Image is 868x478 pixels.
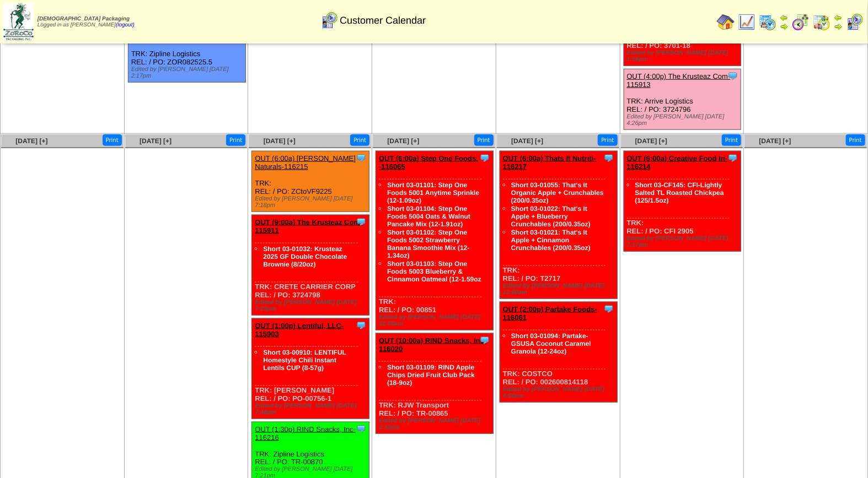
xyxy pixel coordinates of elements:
[603,303,614,314] img: Tooltip
[263,349,346,372] a: Short 03-00910: LENTIFUL Homestyle Chili Instant Lentils CUP (8-57g)
[603,153,614,164] img: Tooltip
[140,137,172,145] a: [DATE] [+]
[320,12,338,29] img: calendarcustomer.gif
[503,154,596,171] a: OUT (6:00a) Thats It Nutriti-116217
[255,218,362,235] a: OUT (9:00a) The Krusteaz Com-115911
[255,403,369,416] div: Edited by [PERSON_NAME] [DATE] 7:48pm
[264,137,296,145] a: [DATE] [+]
[624,69,741,130] div: TRK: Arrive Logistics REL: / PO: 3724796
[503,283,617,296] div: Edited by [PERSON_NAME] [DATE] 12:00am
[263,245,347,268] a: Short 03-01032: Krusteaz 2025 GF Double Chocolate Brownie (8/20oz)
[15,137,47,145] a: [DATE] [+]
[511,229,591,252] a: Short 03-01021: That's It Apple + Cinnamon Crunchables (200/0.35oz)
[479,335,490,346] img: Tooltip
[635,137,667,145] a: [DATE] [+]
[252,319,369,419] div: TRK: [PERSON_NAME] REL: / PO: PO-00756-1
[37,16,135,28] span: Logged in as [PERSON_NAME]
[376,151,494,330] div: TRK: REL: / PO: 00851
[255,195,369,209] div: Edited by [PERSON_NAME] [DATE] 7:18pm
[255,322,344,338] a: OUT (1:00p) Lentiful, LLC-115903
[379,336,486,353] a: OUT (10:00a) RIND Snacks, Inc-116020
[511,181,604,204] a: Short 03-01055: That's It Organic Apple + Crunchables (200/0.35oz)
[131,66,245,79] div: Edited by [PERSON_NAME] [DATE] 2:17pm
[255,299,369,312] div: Edited by [PERSON_NAME] [DATE] 7:25pm
[511,205,591,228] a: Short 03-01022: That's It Apple + Blueberry Crunchables (200/0.35oz)
[511,137,543,145] a: [DATE] [+]
[727,153,738,164] img: Tooltip
[255,154,356,171] a: OUT (6:00a) [PERSON_NAME] Naturals-116215
[627,50,741,63] div: Edited by [PERSON_NAME] [DATE] 1:56pm
[226,134,245,146] button: Print
[3,3,34,40] img: zoroco-logo-small.webp
[379,417,493,431] div: Edited by [PERSON_NAME] [DATE] 2:50pm
[479,153,490,164] img: Tooltip
[255,425,356,442] a: OUT (1:30p) RIND Snacks, Inc-116216
[627,235,741,248] div: Edited by [PERSON_NAME] [DATE] 7:17pm
[722,134,741,146] button: Print
[376,334,494,434] div: TRK: RJW Transport REL: / PO: TR-00865
[834,13,843,22] img: arrowleft.gif
[387,205,470,228] a: Short 03-01104: Step One Foods 5004 Oats & Walnut Pancake Mix (12-1.91oz)
[387,137,419,145] a: [DATE] [+]
[598,134,617,146] button: Print
[759,137,791,145] a: [DATE] [+]
[103,134,122,146] button: Print
[627,72,731,89] a: OUT (4:00p) The Krusteaz Com-115913
[846,13,864,31] img: calendarcustomer.gif
[474,134,494,146] button: Print
[635,181,724,204] a: Short 03-CF145: CFI-Lightly Salted TL Roasted Chickpea (125/1.5oz)
[356,423,367,434] img: Tooltip
[834,22,843,31] img: arrowright.gif
[624,151,741,252] div: TRK: REL: / PO: CFI 2905
[717,13,735,31] img: home.gif
[500,302,617,403] div: TRK: COSTCO REL: / PO: 002600814118
[503,305,597,322] a: OUT (2:00p) Partake Foods-116061
[759,13,776,31] img: calendarprod.gif
[846,134,865,146] button: Print
[356,216,367,227] img: Tooltip
[116,22,135,28] a: (logout)
[792,13,810,31] img: calendarblend.gif
[387,229,469,259] a: Short 03-01102: Step One Foods 5002 Strawberry Banana Smoothie Mix (12-1.34oz)
[340,15,426,26] span: Customer Calendar
[387,363,475,387] a: Short 03-01109: RIND Apple Chips Dried Fruit Club Pack (18-9oz)
[813,13,831,31] img: calendarinout.gif
[37,16,130,22] span: [DEMOGRAPHIC_DATA] Packaging
[356,153,367,164] img: Tooltip
[627,154,728,171] a: OUT (6:00a) Creative Food In-116214
[387,181,479,204] a: Short 03-01101: Step One Foods 5001 Anytime Sprinkle (12-1.09oz)
[128,22,245,83] div: TRK: Zipline Logistics REL: / PO: ZOR082525.5
[780,13,789,22] img: arrowleft.gif
[727,70,738,82] img: Tooltip
[350,134,369,146] button: Print
[356,320,367,331] img: Tooltip
[503,386,617,399] div: Edited by [PERSON_NAME] [DATE] 4:50pm
[252,151,369,212] div: TRK: REL: / PO: ZCtoVF9225
[387,260,481,283] a: Short 03-01103: Step One Foods 5003 Blueberry & Cinnamon Oatmeal (12-1.59oz
[379,314,493,327] div: Edited by [PERSON_NAME] [DATE] 12:00am
[780,22,789,31] img: arrowright.gif
[379,154,478,171] a: OUT (6:00a) Step One Foods, -116065
[738,13,756,31] img: line_graph.gif
[511,332,591,355] a: Short 03-01094: Partake-GSUSA Coconut Caramel Granola (12-24oz)
[252,215,369,316] div: TRK: CRETE CARRIER CORP REL: / PO: 3724798
[500,151,617,299] div: TRK: REL: / PO: T2717
[627,113,741,127] div: Edited by [PERSON_NAME] [DATE] 4:26pm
